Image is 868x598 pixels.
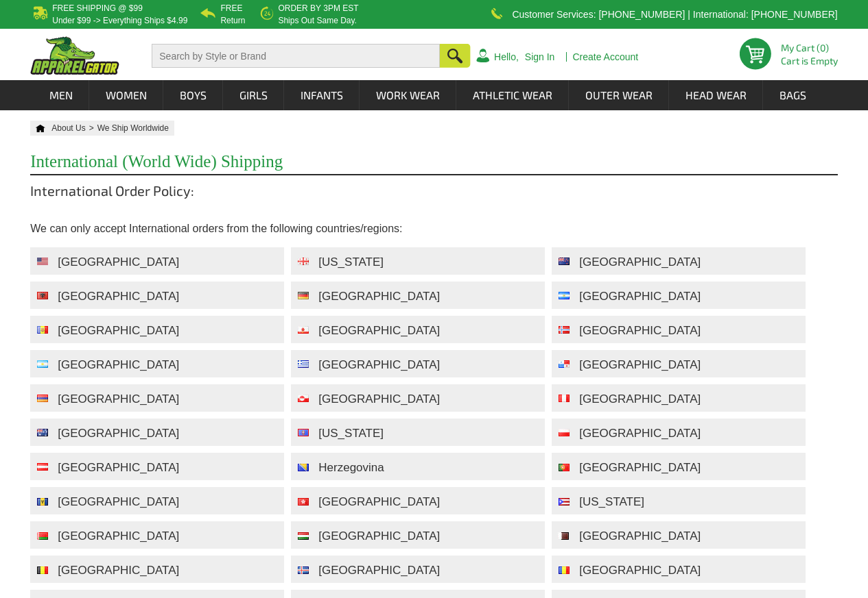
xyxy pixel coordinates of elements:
[525,52,555,62] a: Sign In
[97,121,174,136] li: We Ship Worldwide
[579,557,701,584] div: [GEOGRAPHIC_DATA]
[579,317,701,345] div: [GEOGRAPHIC_DATA]
[457,80,568,110] a: Athletic Wear
[58,386,179,413] div: [GEOGRAPHIC_DATA]
[58,283,179,310] div: [GEOGRAPHIC_DATA]
[579,351,701,379] div: [GEOGRAPHIC_DATA]
[58,420,179,447] div: [GEOGRAPHIC_DATA]
[285,80,359,110] a: Infants
[318,386,440,413] div: [GEOGRAPHIC_DATA]
[52,3,143,13] b: Free Shipping @ $99
[512,10,837,18] p: Customer Services: [PHONE_NUMBER] | International: [PHONE_NUMBER]
[670,80,762,110] a: Head Wear
[318,557,440,584] div: [GEOGRAPHIC_DATA]
[570,80,668,110] a: Outer Wear
[30,124,45,132] a: Home
[220,3,242,13] b: Free
[764,80,822,110] a: Bags
[318,317,440,345] div: [GEOGRAPHIC_DATA]
[30,36,119,75] img: ApparelGator
[318,249,384,276] div: [US_STATE]
[58,317,179,345] div: [GEOGRAPHIC_DATA]
[781,56,838,66] span: Cart is Empty
[579,249,701,276] div: [GEOGRAPHIC_DATA]
[494,52,519,62] a: Hello,
[58,249,179,276] div: [GEOGRAPHIC_DATA]
[34,80,89,110] a: Men
[152,44,440,68] input: Search by Style or Brand
[51,123,97,133] a: About Us
[52,16,187,25] p: under $99 -> everything ships $4.99
[579,454,701,482] div: [GEOGRAPHIC_DATA]
[579,386,701,413] div: [GEOGRAPHIC_DATA]
[58,557,179,584] div: [GEOGRAPHIC_DATA]
[318,420,384,447] div: [US_STATE]
[278,3,358,13] b: Order by 3PM EST
[30,153,837,175] h1: International (World Wide) Shipping
[579,523,701,550] div: [GEOGRAPHIC_DATA]
[579,488,644,516] div: [US_STATE]
[164,80,222,110] a: Boys
[220,16,245,25] p: Return
[58,454,179,482] div: [GEOGRAPHIC_DATA]
[360,80,456,110] a: Work Wear
[58,523,179,550] div: [GEOGRAPHIC_DATA]
[318,351,440,379] div: [GEOGRAPHIC_DATA]
[781,43,832,53] li: My Cart (0)
[579,283,701,310] div: [GEOGRAPHIC_DATA]
[58,488,179,516] div: [GEOGRAPHIC_DATA]
[318,488,440,516] div: [GEOGRAPHIC_DATA]
[278,16,358,25] p: ships out same day.
[30,220,837,237] p: We can only accept International orders from the following countries/regions:
[30,182,837,210] h2: International Order Policy:
[318,283,440,310] div: [GEOGRAPHIC_DATA]
[318,454,384,482] div: Herzegovina
[90,80,163,110] a: Women
[579,420,701,447] div: [GEOGRAPHIC_DATA]
[572,52,638,62] a: Create Account
[318,523,440,550] div: [GEOGRAPHIC_DATA]
[58,351,179,379] div: [GEOGRAPHIC_DATA]
[224,80,283,110] a: Girls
